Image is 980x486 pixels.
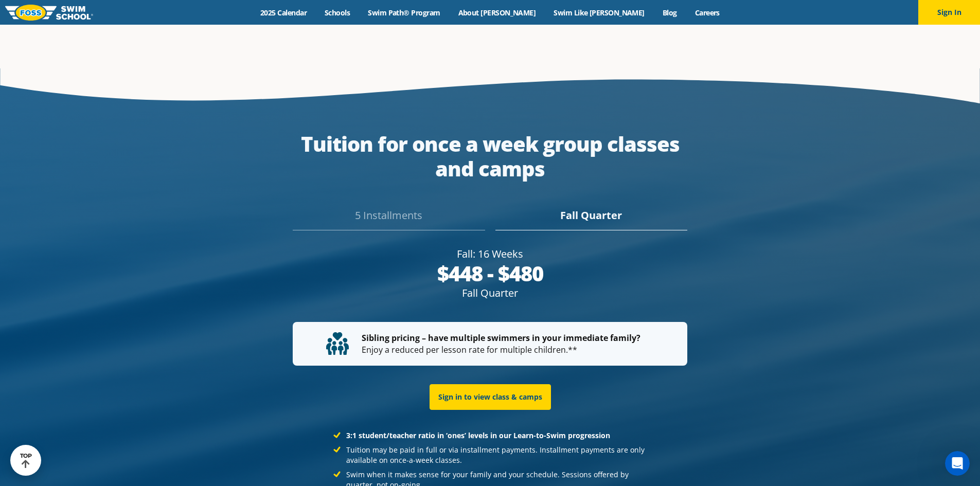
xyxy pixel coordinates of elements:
p: Enjoy a reduced per lesson rate for multiple children.** [326,332,654,355]
a: About [PERSON_NAME] [449,8,545,17]
a: Swim Like [PERSON_NAME] [545,8,654,17]
a: Blog [653,8,686,17]
li: Tuition may be paid in full or via installment payments. Installment payments are only available ... [333,445,647,465]
div: $448 - $480 [293,261,687,286]
img: FOSS Swim School Logo [5,5,93,21]
a: 2025 Calendar [252,8,316,17]
iframe: Intercom live chat [945,451,970,476]
div: Fall Quarter [495,208,687,230]
div: Fall: 16 Weeks [293,247,687,261]
div: TOP [20,453,32,469]
strong: Sibling pricing – have multiple swimmers in your immediate family? [362,332,640,344]
div: 5 Installments [293,208,485,230]
div: Fall Quarter [293,286,687,300]
strong: 3:1 student/teacher ratio in ‘ones’ levels in our Learn-to-Swim progression [346,430,610,440]
a: Schools [316,8,359,17]
div: Tuition for once a week group classes and camps [293,132,687,181]
a: Sign in to view class & camps [430,384,551,410]
a: Careers [686,8,728,17]
img: tuition-family-children.svg [326,332,349,355]
a: Swim Path® Program [359,8,449,17]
